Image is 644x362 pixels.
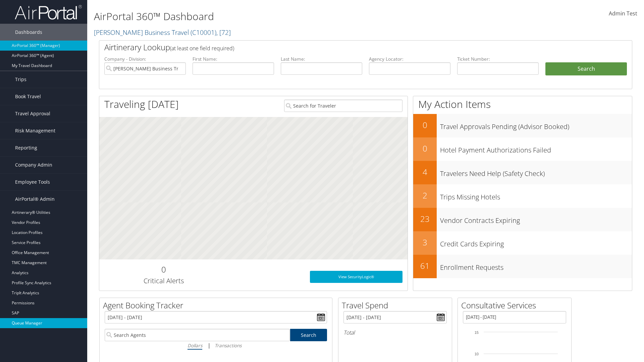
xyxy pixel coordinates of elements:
span: Travel Approval [15,105,50,122]
span: Book Travel [15,88,41,105]
h2: 23 [413,213,437,225]
input: Search for Traveler [284,100,402,112]
img: airportal-logo.png [15,4,82,20]
h3: Enrollment Requests [440,259,632,272]
a: View SecurityLogic® [310,271,402,283]
tspan: 15 [475,330,479,335]
h2: 0 [104,264,223,275]
a: [PERSON_NAME] Business Travel [94,28,231,37]
a: Admin Test [609,3,637,24]
a: 2Trips Missing Hotels [413,184,632,208]
span: AirPortal® Admin [15,191,55,207]
h3: Credit Cards Expiring [440,236,632,249]
div: | [105,341,327,350]
label: First Name: [193,56,274,62]
tspan: 10 [475,352,479,356]
span: Reporting [15,139,37,156]
span: Risk Management [15,122,55,139]
span: Employee Tools [15,174,50,190]
span: Dashboards [15,24,42,41]
span: Trips [15,71,26,88]
h3: Trips Missing Hotels [440,189,632,202]
input: Search Agents [105,329,290,341]
label: Ticket Number: [457,56,539,62]
i: Dollars [187,342,202,349]
h2: 0 [413,119,437,131]
span: , [ 72 ] [216,28,231,37]
h2: Consultative Services [461,300,571,311]
h2: 3 [413,237,437,248]
h2: 4 [413,166,437,178]
a: 4Travelers Need Help (Safety Check) [413,161,632,184]
i: Transactions [215,342,241,349]
a: 3Credit Cards Expiring [413,231,632,255]
h1: AirPortal 360™ Dashboard [94,9,456,23]
h3: Travelers Need Help (Safety Check) [440,166,632,178]
h2: 61 [413,260,437,271]
a: 61Enrollment Requests [413,255,632,278]
label: Last Name: [281,56,362,62]
h3: Vendor Contracts Expiring [440,213,632,225]
h2: Travel Spend [342,300,452,311]
h2: Agent Booking Tracker [103,300,332,311]
h2: 2 [413,190,437,201]
h6: Total [343,329,447,336]
h2: Airtinerary Lookup [104,42,583,53]
label: Company - Division: [104,56,186,62]
span: Admin Test [609,10,637,17]
h1: Traveling [DATE] [104,97,179,111]
span: ( C10001 ) [191,28,216,37]
h3: Travel Approvals Pending (Advisor Booked) [440,119,632,131]
label: Agency Locator: [369,56,450,62]
a: Search [290,329,327,341]
h3: Critical Alerts [104,276,223,286]
a: 23Vendor Contracts Expiring [413,208,632,231]
span: Company Admin [15,157,52,173]
h1: My Action Items [413,97,632,111]
a: 0Hotel Payment Authorizations Failed [413,137,632,161]
h2: 0 [413,143,437,154]
span: (at least one field required) [170,45,234,52]
h3: Hotel Payment Authorizations Failed [440,142,632,155]
button: Search [545,62,627,76]
a: 0Travel Approvals Pending (Advisor Booked) [413,114,632,137]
